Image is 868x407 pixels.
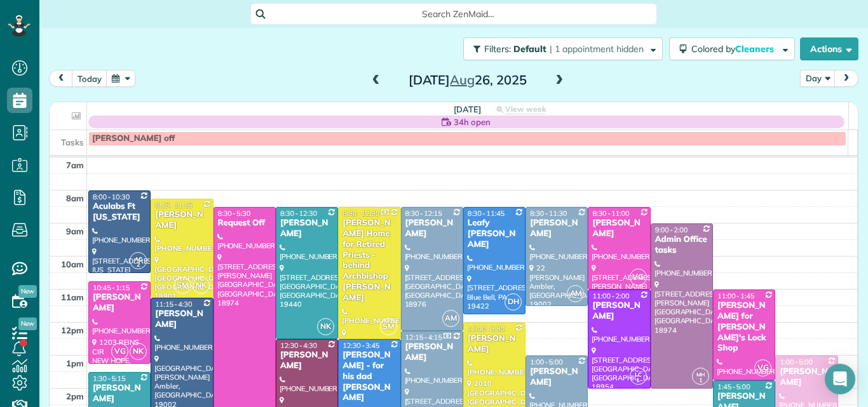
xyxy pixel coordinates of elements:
[592,218,646,239] div: [PERSON_NAME]
[717,300,771,354] div: [PERSON_NAME] for [PERSON_NAME]'s Lock Shop
[484,43,511,55] span: Filters:
[530,209,567,218] span: 8:30 - 11:30
[154,309,209,330] div: [PERSON_NAME]
[405,218,459,239] div: [PERSON_NAME]
[530,357,563,366] span: 1:00 - 5:00
[630,375,646,387] small: 1
[18,285,37,298] span: New
[450,72,475,88] span: Aug
[780,357,813,366] span: 1:00 - 5:00
[717,382,750,391] span: 1:45 - 5:00
[655,225,688,234] span: 9:00 - 2:00
[467,218,522,250] div: Leafy [PERSON_NAME]
[280,350,334,371] div: [PERSON_NAME]
[49,70,73,87] button: prev
[93,374,126,383] span: 1:30 - 5:15
[92,201,147,223] div: Aculabs Ft [US_STATE]
[218,209,251,218] span: 8:30 - 5:30
[691,43,778,55] span: Colored by
[66,391,84,401] span: 2pm
[66,193,84,203] span: 8am
[630,269,647,286] span: VG
[135,255,142,262] span: AC
[280,209,317,218] span: 8:30 - 12:30
[154,210,209,231] div: [PERSON_NAME]
[635,371,642,378] span: LC
[800,37,858,60] button: Actions
[92,292,147,314] div: [PERSON_NAME]
[454,116,491,128] span: 34h open
[280,218,334,239] div: [PERSON_NAME]
[174,277,191,294] span: SM
[592,300,646,322] div: [PERSON_NAME]
[529,218,584,239] div: [PERSON_NAME]
[130,343,147,360] span: NK
[93,192,130,201] span: 8:00 - 10:30
[18,317,37,330] span: New
[754,359,771,377] span: VG
[342,218,397,304] div: [PERSON_NAME] Home for Retired Priests - behind Archbishop [PERSON_NAME]
[380,318,397,335] span: SM
[66,226,84,236] span: 9am
[92,383,147,404] div: [PERSON_NAME]
[696,371,705,378] span: MH
[130,259,146,271] small: 2
[735,43,776,55] span: Cleaners
[93,283,130,292] span: 10:45 - 1:15
[463,37,663,60] button: Filters: Default | 1 appointment hidden
[193,277,210,294] span: NK
[217,218,272,229] div: Request Off
[342,350,397,403] div: [PERSON_NAME] - for his dad [PERSON_NAME]
[457,37,663,60] a: Filters: Default | 1 appointment hidden
[155,300,192,309] span: 11:15 - 4:30
[317,318,334,335] span: NK
[513,43,547,55] span: Default
[550,43,644,55] span: | 1 appointment hidden
[405,342,459,363] div: [PERSON_NAME]
[468,324,505,333] span: 12:00 - 3:30
[592,291,629,300] span: 11:00 - 2:00
[834,70,858,87] button: next
[654,234,709,256] div: Admin Office tasks
[61,259,84,269] span: 10am
[693,375,709,387] small: 1
[92,133,175,143] span: [PERSON_NAME] off
[505,104,546,114] span: View week
[669,37,795,60] button: Colored byCleaners
[155,201,192,210] span: 8:15 - 11:15
[825,364,855,394] div: Open Intercom Messenger
[467,333,522,355] div: [PERSON_NAME]
[111,343,128,360] span: VG
[454,104,481,114] span: [DATE]
[342,209,379,218] span: 8:30 - 12:30
[800,70,836,87] button: Day
[342,341,379,350] span: 12:30 - 3:45
[529,366,584,388] div: [PERSON_NAME]
[505,293,522,310] span: DH
[61,325,84,335] span: 12pm
[61,292,84,302] span: 11am
[280,341,317,350] span: 12:30 - 4:30
[468,209,505,218] span: 8:30 - 11:45
[717,291,754,300] span: 11:00 - 1:45
[405,333,442,342] span: 12:15 - 4:15
[592,209,629,218] span: 8:30 - 11:00
[442,310,459,327] span: AM
[567,285,584,302] span: AM
[66,160,84,170] span: 7am
[779,366,834,388] div: [PERSON_NAME]
[72,70,107,87] button: today
[405,209,442,218] span: 8:30 - 12:15
[388,73,547,87] h2: [DATE] 26, 2025
[66,358,84,368] span: 1pm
